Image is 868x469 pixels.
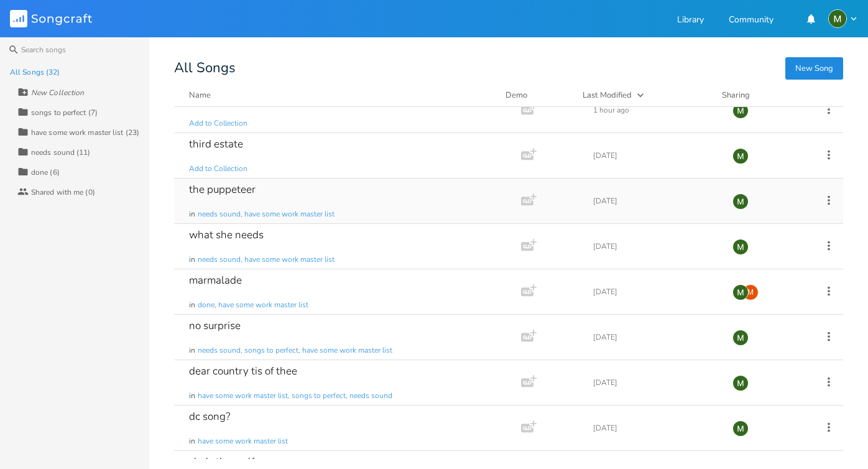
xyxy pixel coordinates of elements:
span: needs sound, have some work master list [198,254,335,265]
div: Demo [506,89,568,101]
div: [DATE] [593,379,718,386]
div: dear country tis of thee [189,366,297,376]
a: Library [677,16,704,26]
img: madelinetaylor21 [732,103,749,119]
div: New Collection [31,89,84,96]
div: Sharing [722,89,796,101]
span: in [189,300,195,310]
div: [DATE] [593,424,718,432]
span: in [189,345,195,356]
div: Shared with me (0) [31,188,95,196]
span: needs sound, have some work master list [198,209,335,220]
div: she's the wolf [189,457,254,467]
div: third estate [189,139,243,149]
span: in [189,254,195,265]
div: marmalade [189,275,242,286]
img: madelinetaylor21 [732,239,749,255]
div: needs sound (11) [31,149,91,156]
span: Add to Collection [189,118,247,129]
img: madelinetaylor21 [732,330,749,346]
img: madelinetaylor21 [732,420,749,437]
div: Last Modified [583,90,632,101]
div: [DATE] [593,333,718,341]
div: All Songs [174,62,843,74]
div: what she needs [189,230,264,240]
div: dc song? [189,411,230,422]
div: madelinetaylor [742,284,759,300]
div: [DATE] [593,243,718,250]
img: madelinetaylor21 [828,9,847,28]
div: done (6) [31,169,60,176]
img: madelinetaylor21 [732,193,749,210]
div: the puppeteer [189,184,256,195]
button: Name [189,89,491,101]
span: in [189,436,195,447]
div: [DATE] [593,197,718,205]
img: madelinetaylor21 [732,284,749,300]
div: 1 hour ago [593,106,718,114]
button: Last Modified [583,89,707,101]
span: in [189,391,195,401]
img: madelinetaylor21 [732,375,749,391]
button: New Song [785,57,843,80]
img: madelinetaylor21 [732,148,749,164]
span: have some work master list, songs to perfect, needs sound [198,391,392,401]
div: songs to perfect (7) [31,109,98,116]
a: Community [729,16,773,26]
span: done, have some work master list [198,300,308,310]
span: Add to Collection [189,164,247,174]
div: Name [189,90,211,101]
div: have some work master list (23) [31,129,139,136]
span: in [189,209,195,220]
div: [DATE] [593,288,718,295]
div: no surprise [189,320,241,331]
span: needs sound, songs to perfect, have some work master list [198,345,392,356]
span: have some work master list [198,436,288,447]
div: [DATE] [593,152,718,159]
div: All Songs (32) [10,68,60,76]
